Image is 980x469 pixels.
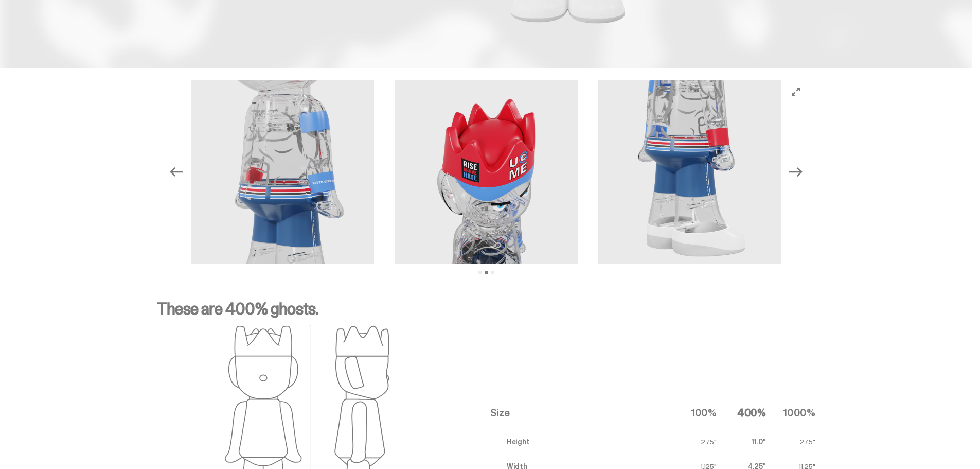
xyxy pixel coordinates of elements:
[165,161,188,183] button: Previous
[790,85,802,98] button: View full-screen
[717,429,766,454] td: 11.0"
[478,271,482,274] button: View slide 1
[485,271,488,274] button: View slide 2
[667,396,717,429] th: 100%
[785,161,807,183] button: Next
[191,80,374,264] img: John_Cena_Media_Gallery_6.png
[667,429,717,454] td: 2.75"
[766,396,815,429] th: 1000%
[598,80,781,264] img: John_Cena_Media_Gallery_5.png
[395,80,578,264] img: John_Cena_Media_Gallery_4.png
[717,396,766,429] th: 400%
[766,429,815,454] td: 27.5"
[157,301,815,325] p: These are 400% ghosts.
[490,429,667,454] td: Height
[490,396,667,429] th: Size
[491,271,494,274] button: View slide 3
